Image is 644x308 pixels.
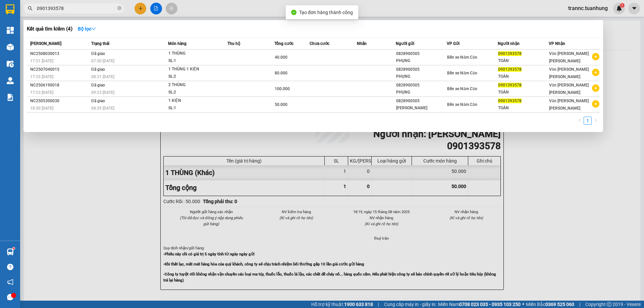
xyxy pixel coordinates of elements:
span: [PERSON_NAME] [30,41,61,46]
span: Trạng thái [91,41,109,46]
input: Tìm tên, số ĐT hoặc mã đơn [37,5,116,12]
div: TOÀN [498,89,548,96]
strong: Bộ lọc [78,26,96,32]
span: 80.000 [275,71,287,75]
span: notification [7,279,13,285]
span: 17:23 [DATE] [30,90,53,95]
span: Người nhận [498,41,520,46]
span: Bến xe Năm Căn [447,71,477,75]
span: Đã giao [91,51,105,56]
span: check-circle [291,10,297,15]
button: right [592,117,600,125]
button: left [576,117,584,125]
div: NC2505300030 [30,98,89,105]
img: warehouse-icon [7,248,14,255]
b: GỬI : Bến xe Năm Căn [3,42,95,53]
span: Văn [PERSON_NAME] [PERSON_NAME] [549,51,589,63]
span: 0901393578 [498,99,522,103]
span: 0901393578 [498,67,522,72]
span: Tạo đơn hàng thành công [299,10,353,15]
div: NC2507040015 [30,66,89,73]
span: Thu hộ [227,41,240,46]
span: 18:50 [DATE] [30,106,53,111]
span: VP Gửi [447,41,460,46]
button: Bộ lọcdown [72,23,101,34]
div: TOÀN [498,105,548,112]
span: Văn [PERSON_NAME] [PERSON_NAME] [549,67,589,79]
span: plus-circle [592,53,599,60]
span: 40.000 [275,55,287,60]
span: Bến xe Năm Căn [447,55,477,60]
span: 07:30 [DATE] [91,59,114,63]
a: 1 [584,117,591,124]
span: Bến xe Năm Căn [447,102,477,107]
span: Nhãn [357,41,367,46]
span: phone [39,24,44,30]
div: TOÀN [498,57,548,64]
span: search [28,6,33,11]
div: PHỤNG [396,89,446,96]
div: NC2508030013 [30,50,89,57]
span: 0901393578 [498,51,522,56]
span: environment [39,16,44,21]
span: plus-circle [592,69,599,76]
span: question-circle [7,264,13,270]
span: down [91,26,96,31]
span: Đã giao [91,67,105,72]
span: plus-circle [592,100,599,108]
span: left [578,118,582,122]
span: 17:51 [DATE] [30,59,53,63]
span: VP Nhận [549,41,565,46]
div: 0828900505 [396,50,446,57]
div: 1 THÙNG [168,50,219,57]
li: Next Page [592,117,600,125]
li: Previous Page [576,117,584,125]
span: close-circle [117,6,121,10]
span: Đã giao [91,83,105,87]
div: 0828900505 [396,98,446,105]
li: 85 [PERSON_NAME] [3,15,128,23]
span: Văn [PERSON_NAME] [PERSON_NAME] [549,99,589,111]
span: 17:25 [DATE] [30,74,53,79]
li: 1 [584,117,592,125]
div: SL: 2 [168,73,219,80]
div: PHỤNG [396,57,446,64]
b: [PERSON_NAME] [39,4,95,13]
sup: 1 [13,247,15,249]
span: Người gửi [396,41,414,46]
span: 0901393578 [498,83,522,87]
div: [PERSON_NAME] [396,105,446,112]
div: 2 THÙNG [168,81,219,89]
span: 100.000 [275,86,290,91]
img: solution-icon [7,94,14,101]
div: SL: 1 [168,105,219,112]
span: Tổng cước [274,41,293,46]
span: 09:23 [DATE] [91,90,114,95]
img: logo-vxr [6,4,14,14]
div: 1 KIỆN [168,97,219,105]
div: 0828900505 [396,66,446,73]
span: Đã giao [91,99,105,103]
li: 02839.63.63.63 [3,23,128,32]
span: 08:39 [DATE] [91,106,114,111]
div: PHỤNG [396,73,446,80]
div: 0828900505 [396,82,446,89]
span: 08:31 [DATE] [91,74,114,79]
div: TOÀN [498,73,548,80]
div: SL: 2 [168,89,219,96]
span: 50.000 [275,102,287,107]
h3: Kết quả tìm kiếm ( 4 ) [27,25,72,33]
img: warehouse-icon [7,60,14,67]
span: plus-circle [592,84,599,92]
span: message [7,294,13,300]
div: SL: 1 [168,57,219,65]
span: right [594,118,598,122]
div: NC2506190018 [30,82,89,89]
img: warehouse-icon [7,77,14,84]
div: 1 THÙNG 1 KIỆN [168,66,219,73]
span: Văn [PERSON_NAME] [PERSON_NAME] [549,83,589,95]
span: Món hàng [168,41,186,46]
span: Chưa cước [310,41,329,46]
span: close-circle [117,5,121,12]
span: Bến xe Năm Căn [447,86,477,91]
